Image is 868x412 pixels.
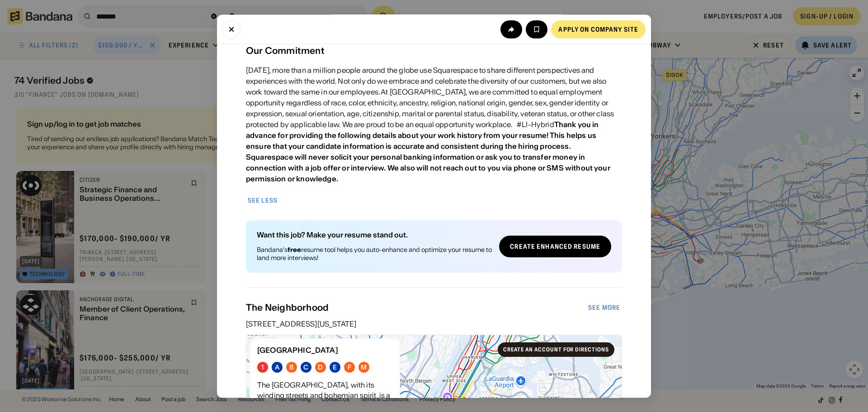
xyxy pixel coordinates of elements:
[318,364,323,371] div: D
[246,120,599,151] div: Thank you in advance for providing the following details about your work history from your resume...
[558,26,638,32] div: Apply on company site
[257,346,392,355] div: [GEOGRAPHIC_DATA]
[288,246,301,254] b: free
[246,152,610,183] div: Squarespace will never solicit your personal banking information or ask you to transfer money in ...
[275,364,279,371] div: A
[361,364,367,371] div: M
[257,246,492,262] div: Bandana's resume tool helps you auto-enhance and optimize your resume to land more interviews!
[348,364,351,371] div: F
[503,347,609,353] div: Create an account for directions
[248,197,278,204] div: See less
[246,65,622,184] div: [DATE], more than a million people around the globe use Squarespace to share different perspectiv...
[246,44,325,57] div: Our Commitment
[257,231,492,238] div: Want this job? Make your resume stand out.
[303,364,308,371] div: C
[222,20,241,38] button: Close
[289,364,294,371] div: B
[333,364,337,371] div: E
[246,303,586,313] div: The Neighborhood
[246,321,622,328] div: [STREET_ADDRESS][US_STATE]
[510,243,600,250] div: Create Enhanced Resume
[588,305,620,311] div: See more
[261,364,264,371] div: 1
